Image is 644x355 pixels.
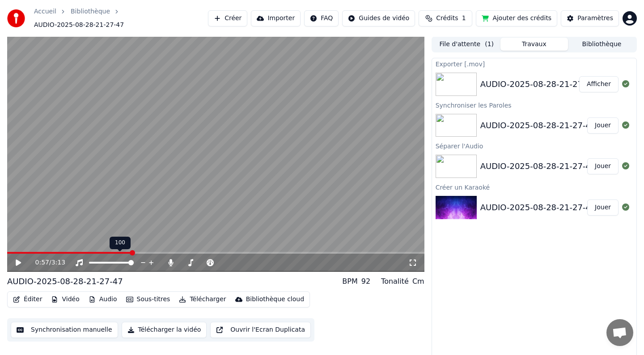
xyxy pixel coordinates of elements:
button: Jouer [587,158,619,174]
div: AUDIO-2025-08-28-21-27-47 [480,201,596,214]
button: Guides de vidéo [342,10,415,26]
span: 1 [462,14,466,23]
button: FAQ [304,10,339,26]
div: 92 [361,276,370,287]
button: Ajouter des crédits [476,10,557,26]
button: Jouer [587,117,619,134]
button: Télécharger la vidéo [122,322,207,338]
div: Séparer l'Audio [432,140,636,151]
button: Vidéo [47,293,83,306]
div: Synchroniser les Paroles [432,100,636,110]
button: Éditer [9,293,46,306]
div: Exporter [.mov] [432,58,636,69]
button: Créer [208,10,247,26]
button: Télécharger [175,293,229,306]
button: Audio [85,293,121,306]
div: Bibliothèque cloud [246,295,304,304]
button: Sous-titres [123,293,174,306]
button: Jouer [587,199,619,216]
div: Paramètres [577,14,613,23]
div: Tonalité [381,276,409,287]
a: Ouvrir le chat [606,319,633,346]
button: Synchronisation manuelle [11,322,118,338]
span: 0:57 [35,258,49,267]
span: ( 1 ) [485,40,494,49]
div: Cm [412,276,424,287]
button: Ouvrir l'Ecran Duplicata [210,322,311,338]
button: Crédits1 [419,10,472,26]
div: 100 [110,237,131,249]
img: youka [7,9,25,27]
a: Bibliothèque [71,7,110,16]
div: AUDIO-2025-08-28-21-27-47 [480,119,596,132]
button: Travaux [500,38,568,51]
button: File d'attente [433,38,500,51]
button: Importer [251,10,301,26]
div: Créer un Karaoké [432,182,636,192]
div: AUDIO-2025-08-28-21-27-47 [7,275,123,288]
div: AUDIO-2025-08-28-21-27-47 [480,78,596,91]
div: AUDIO-2025-08-28-21-27-47 [480,160,596,173]
a: Accueil [34,7,56,16]
div: / [35,258,57,267]
div: BPM [342,276,357,287]
span: Crédits [436,14,458,23]
button: Afficher [579,76,619,92]
span: 3:13 [51,258,65,267]
nav: breadcrumb [34,7,208,30]
button: Bibliothèque [568,38,636,51]
span: AUDIO-2025-08-28-21-27-47 [34,21,124,30]
button: Paramètres [561,10,619,26]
